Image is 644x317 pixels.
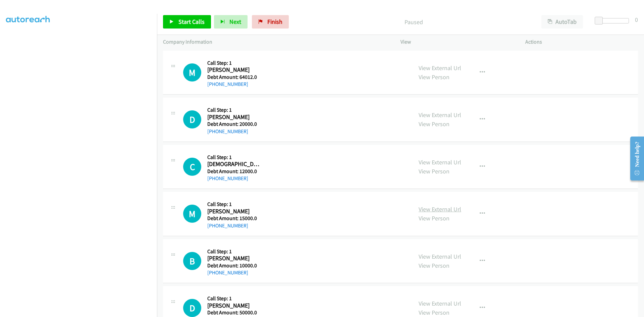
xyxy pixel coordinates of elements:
[207,208,260,215] h2: [PERSON_NAME]
[207,154,260,161] h5: Call Step: 1
[207,248,260,255] h5: Call Step: 1
[298,17,529,27] p: Paused
[419,205,461,213] a: View External Url
[419,300,461,307] a: View External Url
[207,66,260,74] h2: [PERSON_NAME]
[207,262,260,269] h5: Debt Amount: 10000.0
[252,15,289,29] a: Finish
[419,111,461,119] a: View External Url
[207,113,260,121] h2: [PERSON_NAME]
[207,215,260,222] h5: Debt Amount: 15000.0
[207,60,260,66] h5: Call Step: 1
[207,107,260,113] h5: Call Step: 1
[183,299,201,317] div: The call is yet to be attempted
[207,255,260,262] h2: [PERSON_NAME]
[207,121,260,127] h5: Debt Amount: 20000.0
[183,205,201,223] h1: M
[635,15,638,24] div: 0
[207,81,248,87] a: [PHONE_NUMBER]
[419,64,461,72] a: View External Url
[400,38,513,46] p: View
[178,18,205,25] span: Start Calls
[419,214,449,222] a: View Person
[267,18,282,25] span: Finish
[183,299,201,317] h1: D
[625,132,644,185] iframe: Resource Center
[163,15,211,29] a: Start Calls
[183,63,201,82] h1: M
[163,38,388,46] p: Company Information
[419,73,449,81] a: View Person
[214,15,248,29] button: Next
[419,262,449,269] a: View Person
[419,309,449,316] a: View Person
[207,168,260,175] h5: Debt Amount: 12000.0
[541,15,583,29] button: AutoTab
[525,38,638,46] p: Actions
[419,158,461,166] a: View External Url
[419,167,449,175] a: View Person
[419,120,449,128] a: View Person
[183,158,201,176] h1: C
[229,18,241,25] span: Next
[207,222,248,229] a: [PHONE_NUMBER]
[207,74,260,81] h5: Debt Amount: 64012.0
[419,253,461,260] a: View External Url
[207,309,260,316] h5: Debt Amount: 50000.0
[207,160,260,168] h2: [DEMOGRAPHIC_DATA][PERSON_NAME]
[207,175,248,181] a: [PHONE_NUMBER]
[207,201,260,208] h5: Call Step: 1
[207,269,248,276] a: [PHONE_NUMBER]
[207,128,248,135] a: [PHONE_NUMBER]
[207,302,260,310] h2: [PERSON_NAME]
[598,18,629,23] div: Delay between calls (in seconds)
[183,110,201,128] h1: D
[207,295,260,302] h5: Call Step: 1
[183,252,201,270] h1: B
